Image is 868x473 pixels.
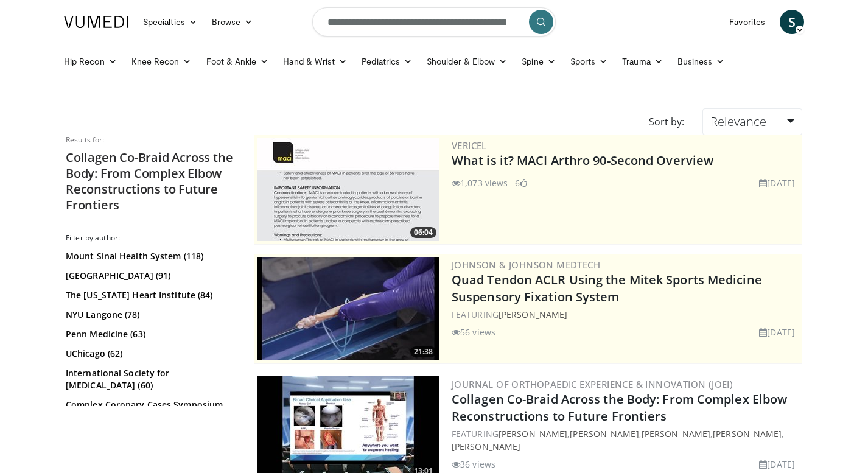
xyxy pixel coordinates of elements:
[452,441,520,452] a: [PERSON_NAME]
[642,428,710,440] a: [PERSON_NAME]
[452,427,800,453] div: FEATURING , , , ,
[66,233,236,243] h3: Filter by author:
[499,309,567,320] a: [PERSON_NAME]
[66,250,233,262] a: Mount Sinai Health System (118)
[66,399,233,423] a: Complex Coronary Cases Symposium (60)
[759,326,795,338] li: [DATE]
[452,378,733,390] a: Journal of Orthopaedic Experience & Innovation (JOEI)
[64,16,128,28] img: VuMedi Logo
[312,7,556,37] input: Search topics, interventions
[452,152,713,169] a: What is it? MACI Arthro 90-Second Overview
[670,49,732,74] a: Business
[410,227,436,238] span: 06:04
[257,257,439,360] img: b78fd9da-dc16-4fd1-a89d-538d899827f1.300x170_q85_crop-smart_upscale.jpg
[66,309,233,321] a: NYU Langone (78)
[452,458,495,471] li: 36 views
[257,257,439,360] a: 21:38
[640,108,693,135] div: Sort by:
[124,49,199,74] a: Knee Recon
[66,328,233,340] a: Penn Medicine (63)
[759,177,795,189] li: [DATE]
[205,10,261,34] a: Browse
[276,49,354,74] a: Hand & Wrist
[66,150,236,213] h2: Collagen Co-Braid Across the Body: From Complex Elbow Reconstructions to Future Frontiers
[702,108,802,135] a: Relevance
[710,113,766,130] span: Relevance
[515,177,527,189] li: 6
[419,49,514,74] a: Shoulder & Elbow
[452,177,508,189] li: 1,073 views
[257,138,439,241] a: 06:04
[713,428,782,440] a: [PERSON_NAME]
[780,10,804,34] a: S
[452,326,495,338] li: 56 views
[615,49,670,74] a: Trauma
[199,49,276,74] a: Foot & Ankle
[452,391,787,424] a: Collagen Co-Braid Across the Body: From Complex Elbow Reconstructions to Future Frontiers
[66,270,233,282] a: [GEOGRAPHIC_DATA] (91)
[57,49,124,74] a: Hip Recon
[563,49,615,74] a: Sports
[66,289,233,301] a: The [US_STATE] Heart Institute (84)
[499,428,567,440] a: [PERSON_NAME]
[136,10,205,34] a: Specialties
[570,428,639,440] a: [PERSON_NAME]
[514,49,562,74] a: Spine
[66,135,236,145] p: Results for:
[722,10,772,34] a: Favorites
[66,367,233,391] a: International Society for [MEDICAL_DATA] (60)
[66,348,233,360] a: UChicago (62)
[759,458,795,471] li: [DATE]
[452,259,600,271] a: Johnson & Johnson MedTech
[452,308,800,321] div: FEATURING
[452,272,762,305] a: Quad Tendon ACLR Using the Mitek Sports Medicine Suspensory Fixation System
[410,346,436,357] span: 21:38
[354,49,419,74] a: Pediatrics
[257,138,439,241] img: aa6cc8ed-3dbf-4b6a-8d82-4a06f68b6688.300x170_q85_crop-smart_upscale.jpg
[452,139,487,152] a: Vericel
